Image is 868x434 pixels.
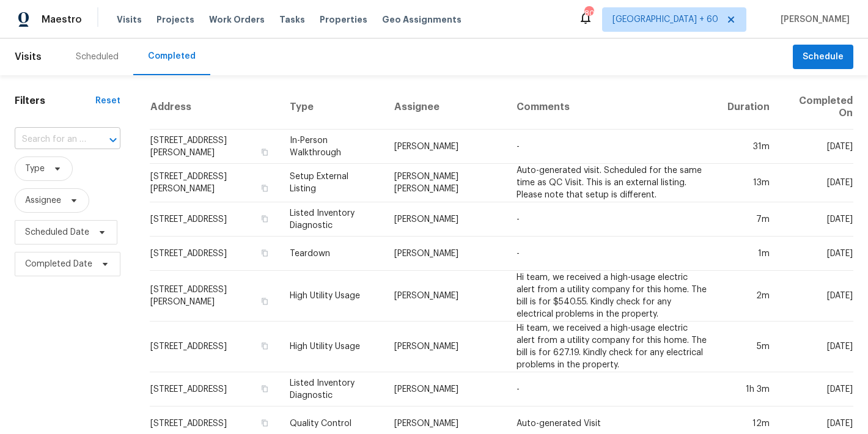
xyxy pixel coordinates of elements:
td: 31m [718,130,779,164]
td: Auto-generated visit. Scheduled for the same time as QC Visit. This is an external listing. Pleas... [507,164,718,202]
td: [STREET_ADDRESS][PERSON_NAME] [150,164,280,202]
button: Open [105,131,122,149]
td: 7m [718,202,779,237]
td: [STREET_ADDRESS][PERSON_NAME] [150,130,280,164]
div: 805 [584,7,593,20]
td: [STREET_ADDRESS] [150,372,280,406]
td: [DATE] [779,130,853,164]
th: Address [150,85,280,130]
button: Copy Address [259,417,270,428]
th: Comments [507,85,718,130]
td: - [507,372,718,406]
td: Hi team, we received a high-usage electric alert from a utility company for this home. The bill i... [507,271,718,322]
td: - [507,202,718,237]
span: Work Orders [209,13,265,26]
td: [PERSON_NAME] [384,237,507,271]
span: Visits [117,13,142,26]
td: - [507,237,718,271]
h1: Filters [15,95,95,107]
span: Geo Assignments [382,13,462,26]
span: Type [25,163,45,175]
td: [STREET_ADDRESS] [150,322,280,372]
td: High Utility Usage [280,322,384,372]
span: [GEOGRAPHIC_DATA] + 60 [612,13,718,26]
td: [PERSON_NAME] [384,372,507,406]
span: Scheduled Date [25,226,89,238]
td: [STREET_ADDRESS] [150,237,280,271]
td: 2m [718,271,779,322]
span: Schedule [803,50,844,65]
td: - [507,130,718,164]
td: [PERSON_NAME] [384,322,507,372]
th: Completed On [779,85,853,130]
td: [DATE] [779,202,853,237]
td: [STREET_ADDRESS] [150,202,280,237]
div: Scheduled [76,51,119,63]
span: Projects [156,13,194,26]
span: Properties [320,13,367,26]
span: Visits [15,43,42,70]
button: Copy Address [259,183,270,194]
button: Schedule [793,45,853,70]
div: Completed [148,50,196,62]
button: Copy Address [259,296,270,307]
td: [DATE] [779,164,853,202]
td: 1h 3m [718,372,779,406]
td: 13m [718,164,779,202]
th: Duration [718,85,779,130]
td: [PERSON_NAME] [384,130,507,164]
td: [PERSON_NAME] [384,202,507,237]
td: Listed Inventory Diagnostic [280,202,384,237]
th: Type [280,85,384,130]
button: Copy Address [259,213,270,224]
th: Assignee [384,85,507,130]
span: Completed Date [25,258,92,270]
td: Hi team, we received a high-usage electric alert from a utility company for this home. The bill i... [507,322,718,372]
td: High Utility Usage [280,271,384,322]
button: Copy Address [259,147,270,158]
td: [DATE] [779,271,853,322]
span: Tasks [279,15,305,24]
div: Reset [95,95,120,107]
td: Teardown [280,237,384,271]
span: Assignee [25,194,61,207]
td: [PERSON_NAME] [384,271,507,322]
input: Search for an address... [15,130,86,149]
button: Copy Address [259,248,270,259]
button: Copy Address [259,340,270,351]
button: Copy Address [259,383,270,394]
td: [PERSON_NAME] [PERSON_NAME] [384,164,507,202]
td: 5m [718,322,779,372]
td: [DATE] [779,322,853,372]
span: [PERSON_NAME] [776,13,850,26]
td: [DATE] [779,372,853,406]
td: 1m [718,237,779,271]
span: Maestro [42,13,82,26]
td: [STREET_ADDRESS][PERSON_NAME] [150,271,280,322]
td: Setup External Listing [280,164,384,202]
td: Listed Inventory Diagnostic [280,372,384,406]
td: [DATE] [779,237,853,271]
td: In-Person Walkthrough [280,130,384,164]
